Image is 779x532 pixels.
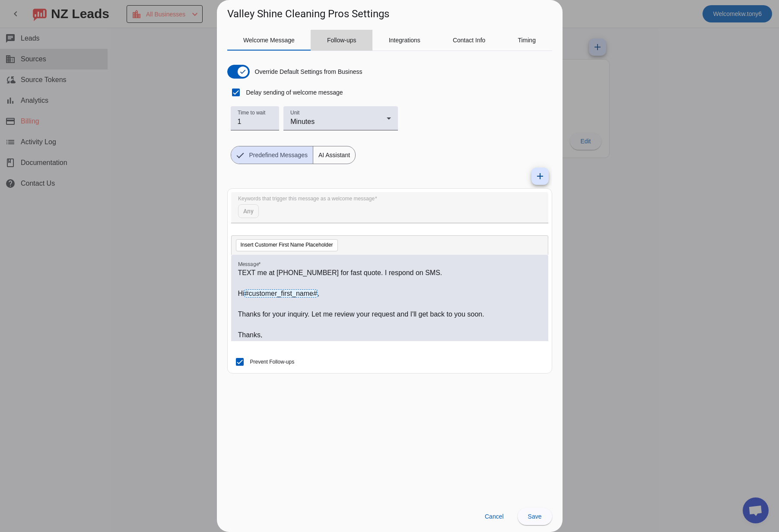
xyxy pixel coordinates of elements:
span: Timing [518,37,536,43]
mat-label: Time to wait [238,110,265,116]
p: Hi , [238,288,541,299]
h1: Valley Shine Cleaning Pros Settings [227,7,389,21]
span: Follow-ups [327,37,356,43]
button: Insert Customer First Name Placeholder [236,239,338,251]
p: Thanks, [238,330,541,340]
span: Predefined Messages [244,146,313,164]
span: AI Assistant [313,146,355,164]
p: TEXT me at [PHONE_NUMBER] for fast quote. I respond on SMS. [238,268,541,278]
span: #customer_first_name# [245,289,318,298]
label: Override Default Settings from Business [253,67,362,76]
span: Cancel [485,513,504,520]
button: Cancel [478,508,511,525]
mat-label: Keywords that trigger this message as a welcome message [238,196,375,202]
span: Save [528,513,542,520]
button: Save [518,508,552,525]
span: Contact Info [453,37,486,43]
mat-icon: add [535,171,545,181]
p: Thanks for your inquiry. Let me review your request and I'll get back to you soon. [238,309,541,320]
mat-label: Unit [290,110,299,116]
span: Integrations [389,37,420,43]
label: Prevent Follow-ups [248,358,295,366]
label: Delay sending of welcome message [245,88,343,97]
span: Minutes [290,118,315,125]
span: Welcome Message [243,37,295,43]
